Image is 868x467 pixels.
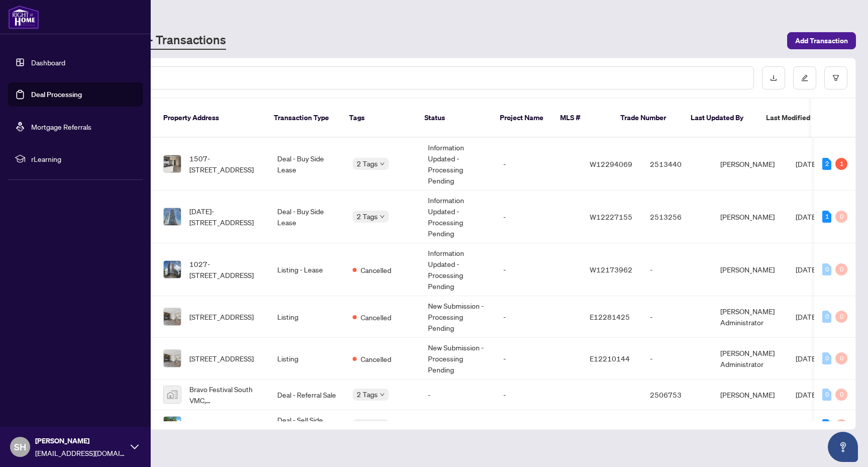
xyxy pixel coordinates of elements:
a: Mortgage Referrals [31,122,91,131]
td: [PERSON_NAME] [712,138,788,191]
td: - [642,243,712,296]
span: Cancelled [361,312,391,323]
span: down [380,392,385,397]
span: E12281425 [590,312,630,321]
th: Status [416,99,492,138]
span: [DATE] [796,312,818,321]
button: filter [824,66,847,89]
a: Dashboard [31,58,65,67]
span: 2 Tags [357,158,378,169]
span: W12173962 [590,265,632,274]
td: - [495,296,582,338]
td: Listing [269,296,345,338]
span: [EMAIL_ADDRESS][DOMAIN_NAME] [35,447,126,458]
span: [PERSON_NAME] [35,435,126,446]
span: W12227155 [590,212,632,221]
td: New Submission - Processing Pending [420,338,495,380]
span: W12294069 [590,159,632,168]
td: - [495,191,582,243]
div: 0 [835,211,847,223]
span: SH [14,440,26,454]
span: [DATE] [796,212,818,221]
span: [DATE] [796,390,818,399]
div: 0 [822,263,831,275]
img: thumbnail-img [164,386,181,403]
th: Tags [341,99,416,138]
th: Trade Number [612,99,683,138]
td: - [495,243,582,296]
td: - [495,138,582,191]
button: download [762,66,785,89]
div: 0 [822,352,831,364]
span: 1507-[STREET_ADDRESS] [189,153,261,175]
th: Last Modified Date [758,99,848,138]
td: [PERSON_NAME] [712,191,788,243]
span: [DATE] [796,159,818,168]
td: Information Updated - Processing Pending [420,243,495,296]
img: logo [8,5,39,29]
td: Deal - Buy Side Lease [269,191,345,243]
td: Deal - Sell Side Lease [269,410,345,441]
td: Listing [269,338,345,380]
div: 1 [822,419,831,431]
td: [PERSON_NAME] Administrator [712,338,788,380]
th: Last Updated By [683,99,758,138]
span: Cancelled [361,353,391,364]
span: Bravo Festival South VMC, [GEOGRAPHIC_DATA], [GEOGRAPHIC_DATA], [GEOGRAPHIC_DATA], [GEOGRAPHIC_DATA] [189,384,261,406]
td: - [495,338,582,380]
div: 0 [835,352,847,364]
div: 0 [822,311,831,323]
div: 0 [835,389,847,401]
td: - [495,380,582,410]
div: 2 [822,158,831,170]
td: [PERSON_NAME] [712,243,788,296]
div: 1 [835,158,847,170]
td: - [420,410,495,441]
img: thumbnail-img [164,208,181,225]
button: Open asap [828,432,858,462]
span: 2 Tags [357,211,378,222]
td: 2506399 [642,410,712,441]
span: download [770,74,777,81]
td: [PERSON_NAME] [712,410,788,441]
div: 0 [835,311,847,323]
div: 1 [822,211,831,223]
td: Deal - Buy Side Lease [269,138,345,191]
span: 4 Tags [357,419,378,431]
span: E12210144 [590,354,630,363]
div: 0 [822,389,831,401]
span: rLearning [31,153,136,164]
td: - [495,410,582,441]
span: down [380,161,385,166]
td: - [420,380,495,410]
td: Deal - Referral Sale [269,380,345,410]
th: MLS # [552,99,612,138]
span: Cancelled [361,264,391,275]
span: [DATE]-[STREET_ADDRESS] [189,206,261,228]
button: edit [793,66,816,89]
span: Add Transaction [795,33,848,49]
span: [DATE] [796,421,818,430]
th: Project Name [492,99,552,138]
a: Deal Processing [31,90,82,99]
img: thumbnail-img [164,261,181,278]
span: 2 Tags [357,389,378,400]
img: thumbnail-img [164,417,181,434]
span: 1027-[STREET_ADDRESS] [189,258,261,281]
span: [STREET_ADDRESS] [189,353,254,364]
span: filter [832,74,839,81]
img: thumbnail-img [164,308,181,325]
td: 2513440 [642,138,712,191]
span: [DATE] [796,354,818,363]
td: Listing - Lease [269,243,345,296]
td: New Submission - Processing Pending [420,296,495,338]
img: thumbnail-img [164,350,181,367]
td: - [642,338,712,380]
td: Information Updated - Processing Pending [420,138,495,191]
span: E12090338 [590,421,630,430]
td: 2506753 [642,380,712,410]
span: Last Modified Date [766,112,827,123]
td: [PERSON_NAME] [712,380,788,410]
td: - [642,296,712,338]
img: thumbnail-img [164,155,181,172]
